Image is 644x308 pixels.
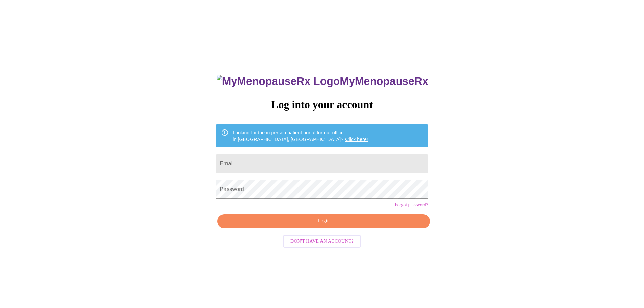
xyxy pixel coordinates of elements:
img: MyMenopauseRx Logo [217,75,340,88]
a: Click here! [345,137,368,142]
h3: Log into your account [216,98,428,111]
h3: MyMenopauseRx [217,75,428,88]
button: Login [217,214,430,228]
a: Don't have an account? [281,238,363,244]
a: Forgot password? [395,202,428,208]
button: Don't have an account? [283,235,361,248]
div: Looking for the in person patient portal for our office in [GEOGRAPHIC_DATA], [GEOGRAPHIC_DATA]? [233,126,368,145]
span: Login [225,217,422,226]
span: Don't have an account? [290,237,354,246]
